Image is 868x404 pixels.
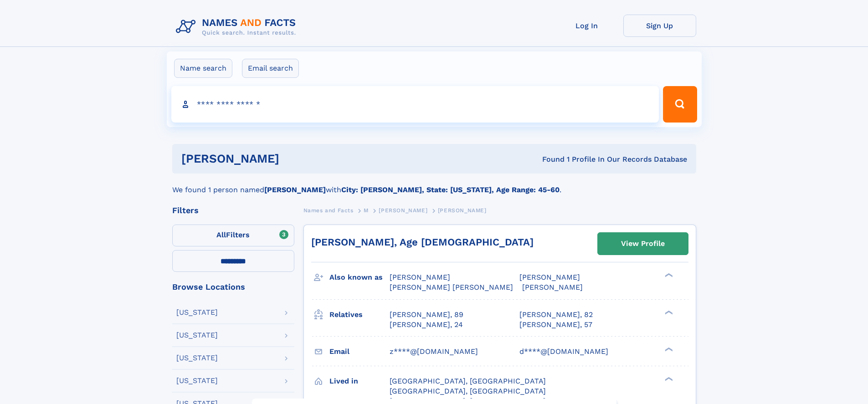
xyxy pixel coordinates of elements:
[621,233,665,254] div: View Profile
[341,185,560,194] b: City: [PERSON_NAME], State: [US_STATE], Age Range: 45-60
[171,86,659,123] input: search input
[181,153,411,164] h1: [PERSON_NAME]
[390,273,450,281] span: [PERSON_NAME]
[174,59,232,78] label: Name search
[663,86,697,123] button: Search Button
[379,207,427,214] span: [PERSON_NAME]
[623,15,696,37] a: Sign Up
[303,205,354,216] a: Names and Facts
[329,373,390,389] h3: Lived in
[329,344,390,359] h3: Email
[390,387,546,395] span: [GEOGRAPHIC_DATA], [GEOGRAPHIC_DATA]
[264,185,326,194] b: [PERSON_NAME]
[390,377,546,385] span: [GEOGRAPHIC_DATA], [GEOGRAPHIC_DATA]
[519,310,593,320] a: [PERSON_NAME], 82
[390,283,513,291] span: [PERSON_NAME] [PERSON_NAME]
[438,207,487,214] span: [PERSON_NAME]
[379,205,427,216] a: [PERSON_NAME]
[311,236,534,248] a: [PERSON_NAME], Age [DEMOGRAPHIC_DATA]
[663,309,673,315] div: ❯
[172,174,696,195] div: We found 1 person named with .
[663,376,673,382] div: ❯
[176,332,218,339] div: [US_STATE]
[663,272,673,278] div: ❯
[364,207,369,214] span: M
[519,320,592,330] a: [PERSON_NAME], 57
[329,307,390,322] h3: Relatives
[172,283,294,291] div: Browse Locations
[329,270,390,285] h3: Also known as
[242,59,299,78] label: Email search
[176,377,218,384] div: [US_STATE]
[176,354,218,362] div: [US_STATE]
[176,309,218,316] div: [US_STATE]
[663,346,673,352] div: ❯
[364,205,369,216] a: M
[522,283,583,291] span: [PERSON_NAME]
[390,310,463,320] a: [PERSON_NAME], 89
[598,233,688,255] a: View Profile
[550,15,623,37] a: Log In
[411,154,687,164] div: Found 1 Profile In Our Records Database
[172,15,303,39] img: Logo Names and Facts
[172,206,294,215] div: Filters
[216,230,226,239] span: All
[519,273,580,281] span: [PERSON_NAME]
[172,225,294,246] label: Filters
[390,320,463,330] a: [PERSON_NAME], 24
